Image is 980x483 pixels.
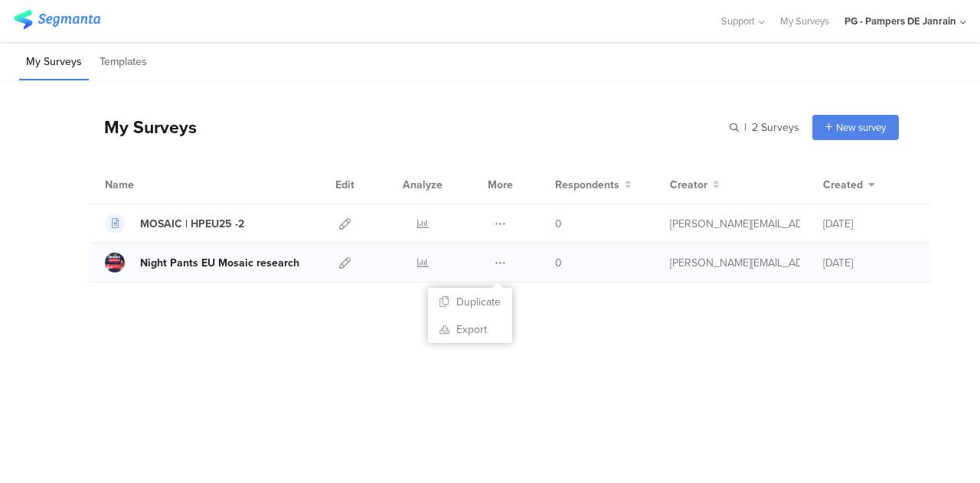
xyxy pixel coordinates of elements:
[823,255,915,271] div: [DATE]
[823,177,863,193] span: Created
[844,14,956,28] div: PG - Pampers DE Janrain
[140,216,244,232] div: MOSAIC | HPEU25 -2
[400,165,446,204] div: Analyze
[823,177,875,193] button: Created
[742,119,749,135] span: |
[19,44,89,80] li: My Surveys
[105,177,197,193] div: Name
[670,216,800,232] div: fritz.t@pg.com
[721,14,755,28] span: Support
[555,177,619,193] span: Respondents
[670,255,800,271] div: alves.dp@pg.com
[555,177,632,193] button: Respondents
[484,165,517,204] div: More
[670,177,707,193] span: Creator
[752,119,799,135] span: 2 Surveys
[140,255,299,271] div: Night Pants EU Mosaic research
[555,255,562,271] span: 0
[328,165,361,204] div: Edit
[428,315,512,343] a: Export
[14,10,100,29] img: segmanta logo
[105,214,244,233] a: MOSAIC | HPEU25 -2
[670,177,720,193] button: Creator
[428,288,512,315] button: Duplicate
[93,44,154,80] li: Templates
[823,216,915,232] div: [DATE]
[555,216,562,232] span: 0
[836,120,886,135] span: New survey
[105,253,299,273] a: Night Pants EU Mosaic research
[89,114,197,140] div: My Surveys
